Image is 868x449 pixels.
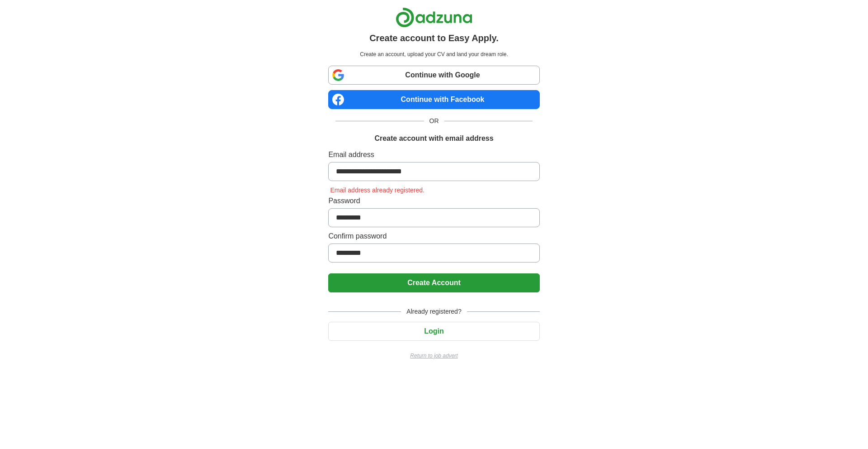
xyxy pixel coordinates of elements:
[330,50,538,58] p: Create an account, upload your CV and land your dream role.
[328,322,539,341] button: Login
[328,327,539,335] a: Login
[328,186,426,194] span: Email address already registered.
[374,133,493,144] h1: Create account with email address
[328,352,539,360] a: Return to job advert
[328,231,539,242] label: Confirm password
[328,196,539,206] label: Password
[369,31,499,45] h1: Create account to Easy Apply.
[396,7,472,28] img: Adzuna logo
[424,116,444,126] span: OR
[328,66,539,85] a: Continue with Google
[328,149,539,160] label: Email address
[328,273,539,292] button: Create Account
[401,307,467,316] span: Already registered?
[328,90,539,109] a: Continue with Facebook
